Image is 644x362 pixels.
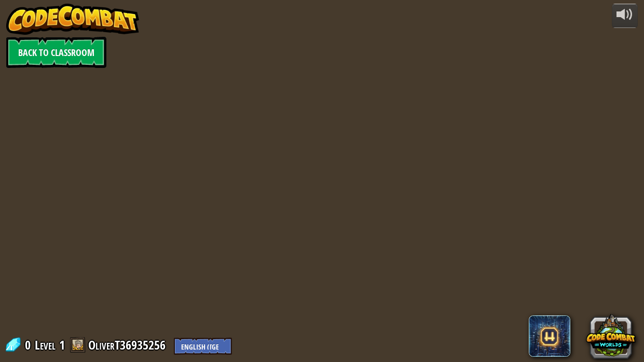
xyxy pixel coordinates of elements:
[6,37,106,68] a: Back to Classroom
[6,4,139,35] img: CodeCombat - Learn how to code by playing a game
[612,4,638,28] button: Adjust volume
[59,337,65,353] span: 1
[88,337,169,353] a: OliverT36935256
[35,337,56,354] span: Level
[25,337,34,353] span: 0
